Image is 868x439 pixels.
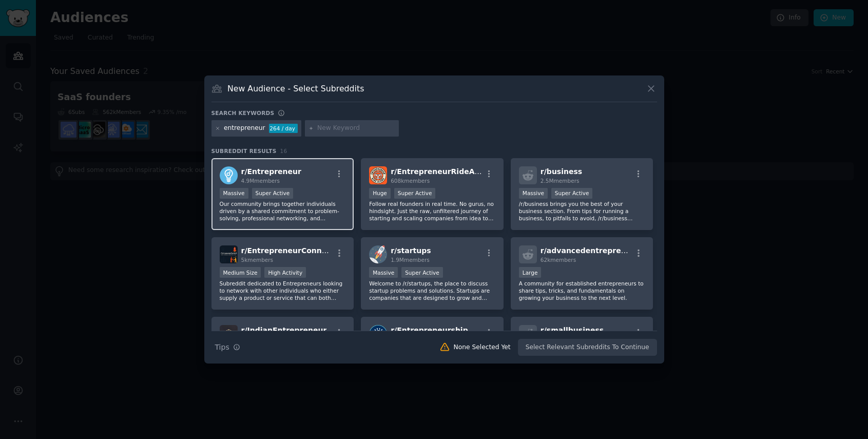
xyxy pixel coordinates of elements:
div: Huge [369,188,391,199]
div: Large [519,267,542,278]
div: Super Active [551,188,593,199]
img: startups [369,245,387,263]
p: Welcome to /r/startups, the place to discuss startup problems and solutions. Startups are compani... [369,280,495,301]
span: 1.9M members [391,257,430,263]
span: Tips [215,342,229,353]
span: r/ EntrepreneurRideAlong [391,167,492,176]
span: 608k members [391,178,430,184]
div: Medium Size [220,267,261,278]
div: Massive [220,188,248,199]
p: Follow real founders in real time. No gurus, no hindsight. Just the raw, unfiltered journey of st... [369,200,495,222]
h3: New Audience - Select Subreddits [227,83,364,94]
img: Entrepreneurship [369,325,387,343]
p: Our community brings together individuals driven by a shared commitment to problem-solving, profe... [220,200,346,222]
p: A community for established entrepreneurs to share tips, tricks, and fundamentals on growing your... [519,280,645,301]
span: 62k members [541,257,576,263]
span: 4.9M members [241,178,280,184]
div: Super Active [252,188,294,199]
span: Subreddit Results [211,147,277,155]
span: r/ IndianEntrepreneur [241,326,327,334]
span: r/ advancedentrepreneur [541,246,640,255]
img: EntrepreneurRideAlong [369,166,387,184]
input: New Keyword [317,124,395,133]
span: r/ startups [391,246,431,255]
h3: Search keywords [211,109,275,117]
span: r/ smallbusiness [541,326,604,334]
button: Tips [211,338,244,356]
div: Super Active [394,188,436,199]
div: Massive [369,267,398,278]
span: 5k members [241,257,274,263]
img: EntrepreneurConnect [220,245,238,263]
img: Entrepreneur [220,166,238,184]
div: Super Active [401,267,443,278]
span: r/ Entrepreneur [241,167,301,176]
span: 16 [280,148,287,154]
span: r/ EntrepreneurConnect [241,246,335,255]
div: entrepreneur [224,124,265,133]
div: None Selected Yet [454,343,511,352]
img: IndianEntrepreneur [220,325,238,343]
span: r/ Entrepreneurship [391,326,468,334]
span: 2.5M members [541,178,580,184]
div: 264 / day [269,124,298,133]
p: Subreddit dedicated to Entrepreneurs looking to network with other individuals who either supply ... [220,280,346,301]
span: r/ business [541,167,582,176]
div: High Activity [264,267,306,278]
p: /r/business brings you the best of your business section. From tips for running a business, to pi... [519,200,645,222]
div: Massive [519,188,548,199]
